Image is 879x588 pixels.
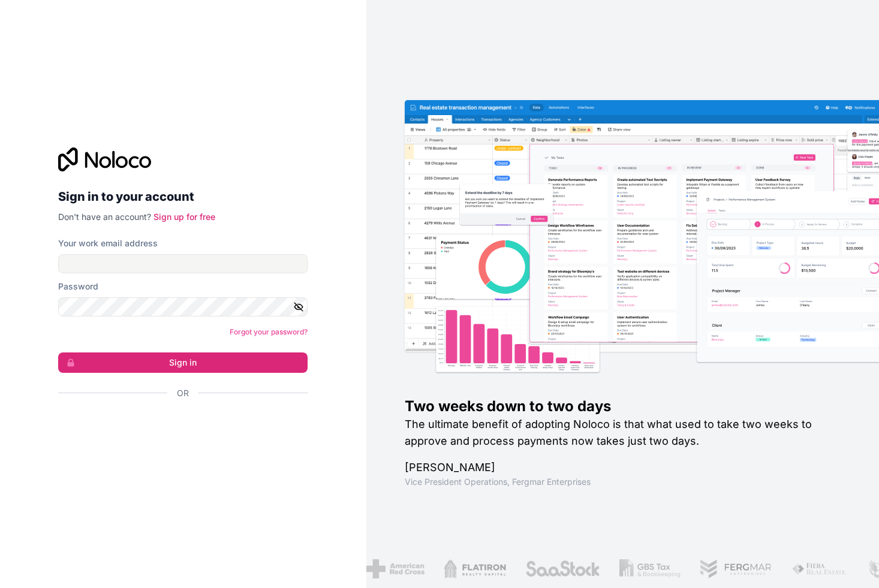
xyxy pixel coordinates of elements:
h1: [PERSON_NAME] [405,459,841,476]
h1: Two weeks down to two days [405,397,841,416]
h2: Sign in to your account [58,186,308,207]
img: /assets/flatiron-C8eUkumj.png [426,559,488,578]
input: Password [58,297,308,316]
span: Don't have an account? [58,212,151,222]
img: /assets/american-red-cross-BAupjrZR.png [348,559,407,578]
input: Email address [58,254,308,273]
a: Sign up for free [153,212,215,222]
span: Or [177,387,189,399]
img: /assets/saastock-C6Zbiodz.png [507,559,583,578]
label: Password [58,281,98,293]
img: /assets/gbstax-C-GtDUiK.png [601,559,663,578]
label: Your work email address [58,237,158,249]
button: Sign in [58,352,308,373]
a: Forgot your password? [230,327,308,336]
img: /assets/fiera-fwj2N5v4.png [773,559,830,578]
img: /assets/fergmar-CudnrXN5.png [682,559,755,578]
h2: The ultimate benefit of adopting Noloco is that what used to take two weeks to approve and proces... [405,416,841,450]
h1: Vice President Operations , Fergmar Enterprises [405,476,841,488]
